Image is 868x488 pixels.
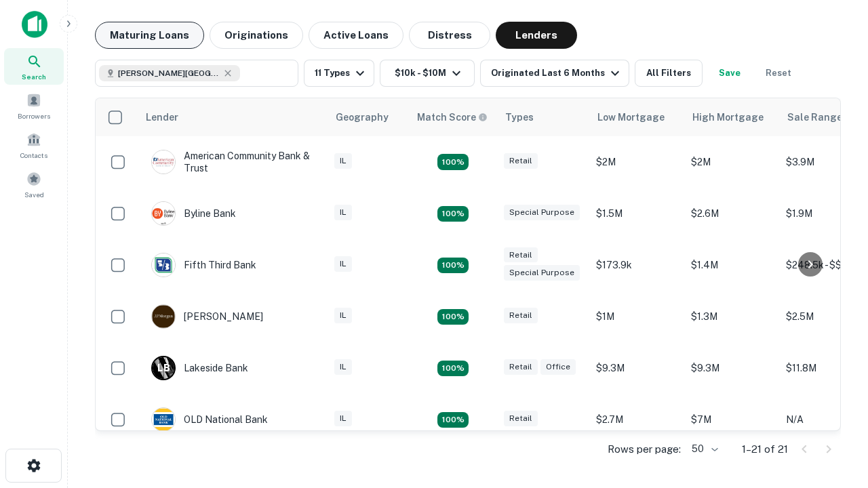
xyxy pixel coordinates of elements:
th: Capitalize uses an advanced AI algorithm to match your search with the best lender. The match sco... [409,98,497,136]
div: 50 [686,439,720,459]
td: $1.4M [684,239,779,291]
div: Sale Range [787,109,842,125]
div: Retail [504,247,538,263]
td: $1.3M [684,291,779,342]
img: picture [152,253,175,277]
div: Special Purpose [504,205,580,220]
button: Lenders [496,22,577,49]
th: Geography [328,98,409,136]
button: Maturing Loans [95,22,204,49]
div: Matching Properties: 2, hasApolloMatch: undefined [437,309,469,325]
td: $2M [589,136,684,188]
td: $7M [684,394,779,445]
td: $1M [589,291,684,342]
div: Matching Properties: 2, hasApolloMatch: undefined [437,258,469,274]
button: $10k - $10M [380,60,475,87]
div: Types [505,109,534,125]
td: $2.6M [684,188,779,239]
a: Contacts [4,127,64,163]
div: Matching Properties: 3, hasApolloMatch: undefined [437,206,469,222]
td: $2M [684,136,779,188]
img: capitalize-icon.png [22,11,47,38]
td: $9.3M [684,342,779,394]
a: Search [4,48,64,85]
div: Special Purpose [504,265,580,281]
div: High Mortgage [692,109,764,125]
th: Lender [138,98,328,136]
p: Rows per page: [608,441,681,457]
div: Lakeside Bank [151,356,248,380]
div: IL [334,205,352,220]
button: 11 Types [304,60,374,87]
th: Low Mortgage [589,98,684,136]
p: L B [157,361,170,375]
td: $1.5M [589,188,684,239]
span: [PERSON_NAME][GEOGRAPHIC_DATA], [GEOGRAPHIC_DATA] [118,67,220,79]
div: Matching Properties: 2, hasApolloMatch: undefined [437,412,469,428]
div: IL [334,256,352,272]
div: Byline Bank [151,201,236,226]
span: Search [22,71,46,82]
button: Distress [409,22,490,49]
a: Borrowers [4,87,64,124]
button: Originated Last 6 Months [480,60,629,87]
div: Matching Properties: 3, hasApolloMatch: undefined [437,361,469,377]
h6: Match Score [417,110,485,125]
th: Types [497,98,589,136]
img: picture [152,150,175,174]
div: IL [334,359,352,375]
div: Capitalize uses an advanced AI algorithm to match your search with the best lender. The match sco... [417,110,488,125]
div: IL [334,153,352,169]
div: Fifth Third Bank [151,253,256,277]
div: IL [334,308,352,323]
td: $173.9k [589,239,684,291]
th: High Mortgage [684,98,779,136]
button: Active Loans [309,22,403,49]
button: All Filters [635,60,703,87]
div: Low Mortgage [597,109,665,125]
iframe: Chat Widget [800,336,868,401]
button: Reset [757,60,800,87]
div: [PERSON_NAME] [151,304,263,329]
p: 1–21 of 21 [742,441,788,457]
span: Saved [24,189,44,200]
div: Retail [504,153,538,169]
div: Retail [504,308,538,323]
img: picture [152,202,175,225]
div: Geography [336,109,389,125]
div: IL [334,411,352,426]
div: Office [540,359,576,375]
button: Originations [210,22,303,49]
div: OLD National Bank [151,407,268,432]
div: Retail [504,359,538,375]
div: Retail [504,411,538,426]
div: Originated Last 6 Months [491,65,623,81]
img: picture [152,408,175,431]
div: Matching Properties: 2, hasApolloMatch: undefined [437,154,469,170]
td: $9.3M [589,342,684,394]
img: picture [152,305,175,328]
span: Borrowers [18,110,50,121]
span: Contacts [20,150,47,161]
td: $2.7M [589,394,684,445]
button: Save your search to get updates of matches that match your search criteria. [708,60,751,87]
div: American Community Bank & Trust [151,150,314,174]
a: Saved [4,166,64,203]
div: Lender [146,109,178,125]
